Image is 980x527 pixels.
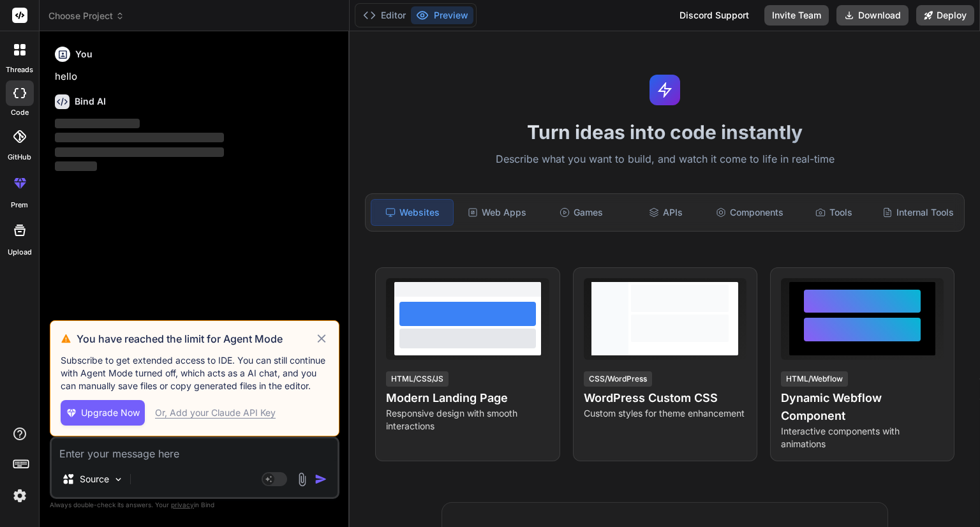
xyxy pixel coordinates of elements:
button: Upgrade Now [61,400,145,426]
h1: Turn ideas into code instantly [357,121,972,144]
button: Editor [358,6,411,24]
h6: Bind AI [75,95,106,108]
button: Preview [411,6,473,24]
div: Web Apps [456,199,538,226]
div: Tools [793,199,875,226]
span: ‌ [55,147,224,157]
h4: Dynamic Webflow Component [781,389,944,425]
p: Source [80,473,109,486]
label: code [11,107,29,118]
img: icon [315,473,327,486]
div: Discord Support [672,5,757,26]
span: privacy [171,501,194,508]
h6: You [75,48,93,61]
p: Always double-check its answers. Your in Bind [50,499,339,511]
p: Responsive design with smooth interactions [386,407,549,433]
div: CSS/WordPress [584,371,652,387]
label: threads [6,64,33,75]
h4: Modern Landing Page [386,389,549,407]
span: ‌ [55,161,97,171]
div: Internal Tools [877,199,959,226]
div: Or, Add your Claude API Key [155,406,276,419]
button: Download [836,5,909,26]
img: settings [9,485,31,507]
button: Invite Team [764,5,829,26]
p: Interactive components with animations [781,425,944,450]
div: Games [540,199,622,226]
p: Subscribe to get extended access to IDE. You can still continue with Agent Mode turned off, which... [61,354,329,392]
button: Deploy [916,5,974,26]
label: Upload [8,247,32,258]
p: hello [55,70,337,84]
p: Describe what you want to build, and watch it come to life in real-time [357,151,972,168]
span: Upgrade Now [81,406,140,419]
img: Pick Models [113,474,124,485]
span: ‌ [55,133,224,142]
span: ‌ [55,119,140,128]
div: Websites [371,199,454,226]
div: Components [709,199,791,226]
h3: You have reached the limit for Agent Mode [77,331,315,346]
div: HTML/Webflow [781,371,848,387]
div: HTML/CSS/JS [386,371,449,387]
label: GitHub [8,152,31,163]
div: APIs [625,199,706,226]
img: attachment [295,472,309,487]
h4: WordPress Custom CSS [584,389,746,407]
label: prem [11,200,28,211]
p: Custom styles for theme enhancement [584,407,746,420]
span: Choose Project [48,10,124,22]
